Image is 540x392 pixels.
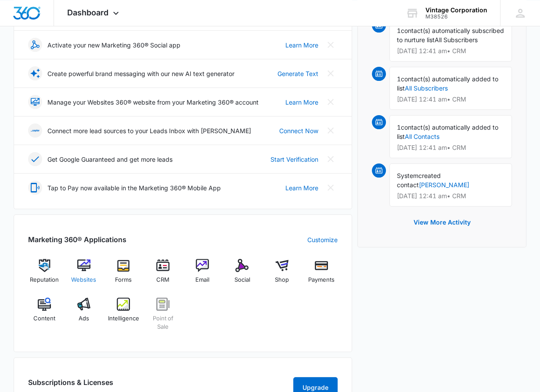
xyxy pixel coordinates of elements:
div: account name [425,7,487,14]
a: Learn More [285,183,318,192]
span: contact(s) automatically added to list [397,75,498,92]
a: [PERSON_NAME] [419,181,469,189]
span: Intelligence [108,314,139,323]
button: Close [324,38,338,52]
a: Content [28,298,61,338]
span: Payments [308,276,335,284]
button: View More Activity [405,212,479,233]
a: Social [226,259,258,290]
span: Email [195,276,209,284]
span: CRM [156,276,169,284]
a: Forms [107,259,140,290]
span: contact(s) automatically subscribed to nurture list [397,27,504,44]
a: Customize [307,235,338,244]
span: Content [33,314,55,323]
a: Learn More [285,40,318,50]
button: Close [324,66,338,80]
p: [DATE] 12:41 am • CRM [397,193,505,199]
p: [DATE] 12:41 am • CRM [397,48,505,54]
span: Shop [275,276,289,284]
button: Close [324,95,338,109]
a: Reputation [28,259,61,290]
p: Manage your Websites 360® website from your Marketing 360® account [47,98,259,107]
a: Intelligence [107,298,140,338]
div: account id [425,14,487,20]
span: contact(s) automatically added to list [397,123,498,140]
a: Start Verification [270,155,318,164]
a: All Subscribers [405,84,448,92]
p: Get Google Guaranteed and get more leads [47,155,173,164]
span: 1 [397,123,401,131]
a: Payments [305,259,338,290]
button: Close [324,123,338,138]
a: Ads [68,298,100,338]
p: Connect more lead sources to your Leads Inbox with [PERSON_NAME] [47,126,251,135]
span: created contact [397,172,441,189]
a: Shop [266,259,298,290]
a: Learn More [285,98,318,107]
span: Ads [79,314,89,323]
a: Point of Sale [147,298,179,338]
span: Point of Sale [147,314,179,331]
span: Social [234,276,250,284]
p: Create powerful brand messaging with our new AI text generator [47,69,234,78]
a: All Contacts [405,133,439,140]
span: Reputation [30,276,59,284]
a: CRM [147,259,179,290]
span: Websites [71,276,96,284]
span: 1 [397,75,401,83]
a: Connect Now [279,126,318,135]
h2: Marketing 360® Applications [28,234,126,245]
p: Activate your new Marketing 360® Social app [47,40,180,50]
a: Generate Text [277,69,318,78]
span: Forms [115,276,132,284]
p: Tap to Pay now available in the Marketing 360® Mobile App [47,183,221,192]
p: [DATE] 12:41 am • CRM [397,145,505,151]
button: Close [324,181,338,195]
span: All Subscribers [435,36,478,44]
button: Close [324,152,338,166]
span: Dashboard [67,8,108,17]
a: Websites [68,259,100,290]
span: System [397,172,418,179]
span: 1 [397,27,401,34]
a: Email [186,259,219,290]
p: [DATE] 12:41 am • CRM [397,96,505,102]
